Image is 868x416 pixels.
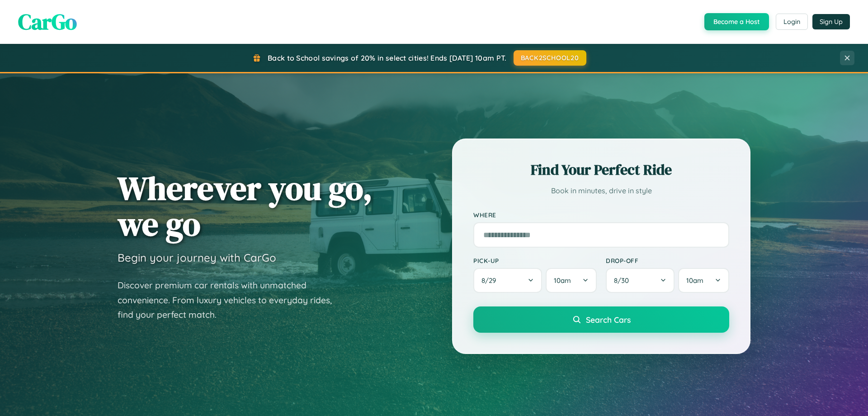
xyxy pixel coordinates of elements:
button: Login [776,14,808,30]
h2: Find Your Perfect Ride [473,160,729,180]
span: 8 / 29 [481,276,500,285]
span: CarGo [18,7,77,37]
span: Search Cars [586,315,631,325]
span: Back to School savings of 20% in select cities! Ends [DATE] 10am PT. [268,53,506,62]
button: 8/29 [473,268,542,293]
label: Pick-up [473,257,597,264]
button: 10am [678,268,729,293]
label: Where [473,211,729,219]
p: Discover premium car rentals with unmatched convenience. From luxury vehicles to everyday rides, ... [118,278,344,322]
label: Drop-off [606,257,729,264]
button: Sign Up [812,14,850,29]
p: Book in minutes, drive in style [473,184,729,197]
h3: Begin your journey with CarGo [118,251,276,264]
button: 10am [546,268,597,293]
button: Become a Host [704,13,769,30]
h1: Wherever you go, we go [118,170,373,242]
button: BACK2SCHOOL20 [514,50,586,66]
span: 10am [554,276,571,285]
button: 8/30 [606,268,675,293]
button: Search Cars [473,306,729,333]
span: 10am [686,276,703,285]
span: 8 / 30 [614,276,633,285]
